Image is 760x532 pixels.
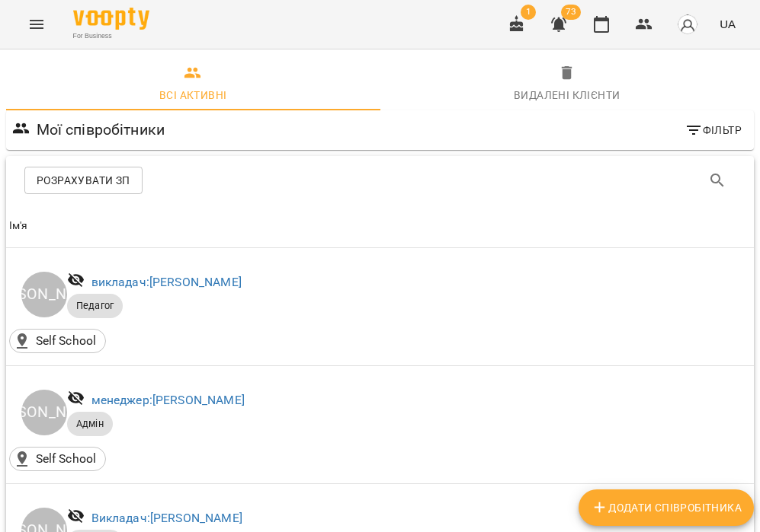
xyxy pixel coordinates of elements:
span: UA [720,16,736,32]
span: For Business [73,31,149,41]
button: UA [714,10,742,38]
button: Розрахувати ЗП [24,167,143,194]
div: [PERSON_NAME] [21,272,67,317]
span: 73 [561,5,581,20]
a: менеджер:[PERSON_NAME] [91,393,245,407]
div: [PERSON_NAME] [21,390,67,435]
button: Search [699,162,736,199]
span: Розрахувати ЗП [37,171,130,190]
div: Sort [9,217,28,235]
span: Ім'я [9,217,751,235]
img: Voopty Logo [73,8,149,30]
span: Адмін [67,417,113,431]
div: Видалені клієнти [514,86,620,104]
div: Table Toolbar [6,156,754,205]
img: avatar_s.png [677,14,698,35]
span: Додати співробітника [591,499,742,517]
p: Self School [36,332,97,350]
span: Педагог [67,299,123,313]
a: Викладач:[PERSON_NAME] [91,511,242,525]
button: Додати співробітника [579,489,754,526]
button: Menu [18,6,55,43]
div: Ім'я [9,217,28,235]
span: Фільтр [685,121,742,139]
h6: Мої співробітники [37,118,165,142]
div: Всі активні [159,86,226,104]
div: Self School() [9,329,106,353]
div: Self School() [9,447,106,471]
p: Self School [36,450,97,468]
button: Фільтр [678,116,748,144]
a: викладач:[PERSON_NAME] [91,275,242,289]
span: 1 [521,5,536,20]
